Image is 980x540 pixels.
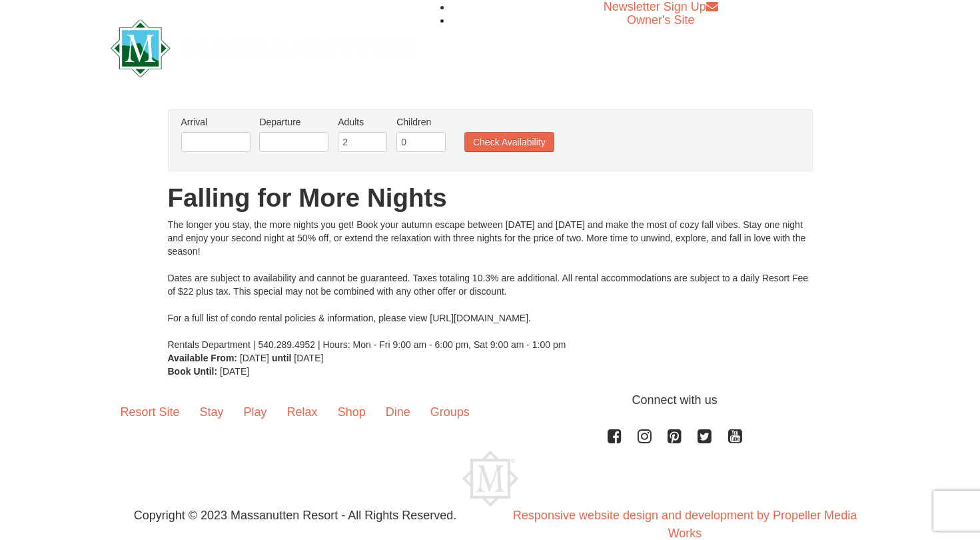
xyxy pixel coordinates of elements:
button: Check Availability [464,132,554,152]
span: [DATE] [240,353,269,363]
label: Children [396,115,446,129]
strong: until [272,353,292,363]
span: [DATE] [220,366,249,377]
a: Resort Site [111,391,190,433]
label: Departure [259,115,328,129]
a: Owner's Site [627,13,694,27]
a: Shop [328,391,376,433]
a: Massanutten Resort [111,31,416,62]
img: Massanutten Resort Logo [462,451,518,507]
label: Arrival [181,115,250,129]
a: Groups [420,391,480,433]
p: Copyright © 2023 Massanutten Resort - All Rights Reserved. [101,507,490,525]
a: Play [234,391,277,433]
p: Connect with us [111,391,870,409]
a: Relax [277,391,328,433]
a: Responsive website design and development by Propeller Media Works [513,509,857,540]
a: Stay [190,391,234,433]
div: The longer you stay, the more nights you get! Book your autumn escape between [DATE] and [DATE] a... [168,218,813,351]
img: Massanutten Resort Logo [111,19,416,77]
label: Adults [338,115,387,129]
strong: Available From: [168,353,238,363]
h1: Falling for More Nights [168,185,813,211]
strong: Book Until: [168,366,218,377]
span: [DATE] [294,353,323,363]
a: Dine [376,391,420,433]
